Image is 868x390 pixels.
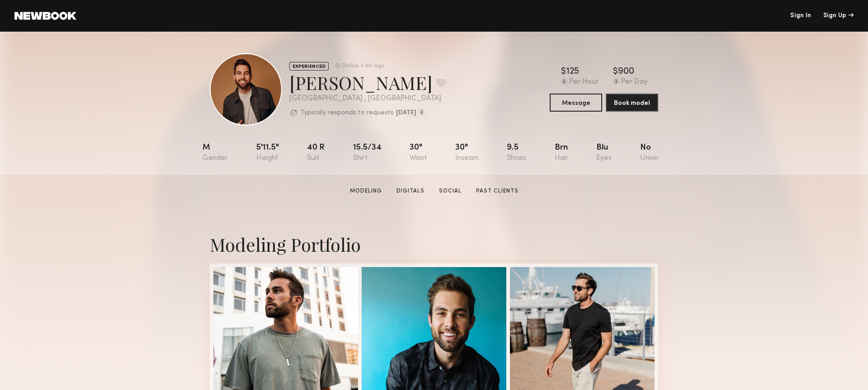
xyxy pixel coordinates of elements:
div: Online < 1hr ago [342,63,384,69]
div: Brn [555,144,568,162]
a: Sign In [790,13,811,19]
div: EXPERIENCED [289,62,329,70]
div: 9.5 [507,144,526,162]
button: Message [550,94,602,112]
div: [PERSON_NAME] [289,70,446,94]
a: Modeling [346,187,386,195]
div: [GEOGRAPHIC_DATA] , [GEOGRAPHIC_DATA] [289,95,446,103]
div: Blu [596,144,612,162]
div: 900 [618,67,634,76]
button: Book model [606,94,658,112]
div: 30" [410,144,427,162]
div: 30" [455,144,479,162]
b: [DATE] [396,110,416,116]
div: 40 r [307,144,325,162]
div: Modeling Portfolio [210,232,658,256]
div: M [203,144,228,162]
div: Sign Up [823,13,854,19]
div: Per Day [621,78,647,86]
div: $ [561,67,566,76]
div: 125 [566,67,579,76]
div: 15.5/34 [353,144,382,162]
a: Social [435,187,465,195]
div: Per Hour [569,78,599,86]
p: Typically responds to requests [301,110,394,116]
div: $ [613,67,618,76]
a: Past Clients [472,187,522,195]
a: Digitals [393,187,428,195]
div: 5'11.5" [256,144,279,162]
div: No [640,144,658,162]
